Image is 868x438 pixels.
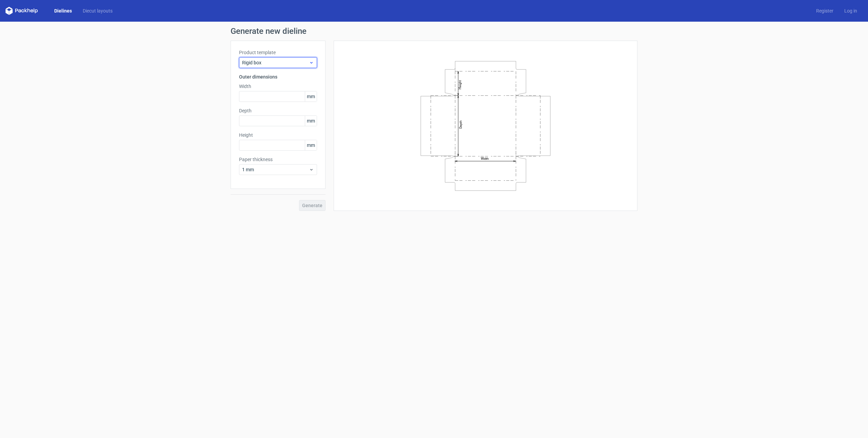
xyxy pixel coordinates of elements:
[839,7,863,14] a: Log in
[481,157,489,160] text: Width
[811,7,839,14] a: Register
[239,83,317,90] label: Width
[305,140,317,150] span: mm
[458,80,462,89] text: Height
[242,59,309,66] span: Rigid box
[305,91,317,102] span: mm
[459,120,462,128] text: Depth
[239,132,317,138] label: Height
[242,166,309,173] span: 1 mm
[239,73,317,80] h3: Outer dimensions
[305,116,317,126] span: mm
[231,27,637,35] h1: Generate new dieline
[77,7,118,14] a: Diecut layouts
[239,49,317,56] label: Product template
[239,107,317,114] label: Depth
[49,7,77,14] a: Dielines
[239,156,317,163] label: Paper thickness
